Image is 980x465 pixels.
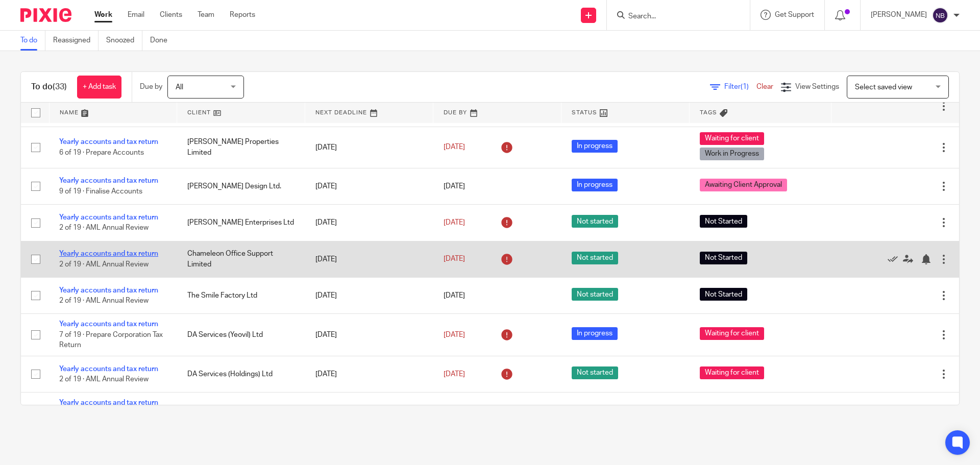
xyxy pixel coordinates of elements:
[177,205,305,241] td: [PERSON_NAME] Enterprises Ltd
[230,10,255,20] a: Reports
[59,365,158,373] a: Yearly accounts and tax return
[128,10,144,20] a: Email
[106,31,142,51] a: Snoozed
[20,31,45,51] a: To do
[59,177,158,184] a: Yearly accounts and tax return
[444,292,465,299] span: [DATE]
[77,76,121,99] a: + Add task
[700,132,764,145] span: Waiting for client
[305,393,433,434] td: [DATE]
[94,10,112,20] a: Work
[59,138,158,145] a: Yearly accounts and tax return
[871,10,927,20] p: [PERSON_NAME]
[572,288,618,301] span: Not started
[59,250,158,257] a: Yearly accounts and tax return
[444,371,465,378] span: [DATE]
[59,321,158,328] a: Yearly accounts and tax return
[305,205,433,241] td: [DATE]
[31,82,67,92] h1: To do
[741,83,749,90] span: (1)
[700,252,747,264] span: Not Started
[177,127,305,168] td: [PERSON_NAME] Properties Limited
[177,277,305,313] td: The Smile Factory Ltd
[59,376,149,383] span: 2 of 19 · AML Annual Review
[150,31,175,51] a: Done
[700,215,747,228] span: Not Started
[700,179,787,191] span: Awaiting Client Approval
[572,252,618,264] span: Not started
[305,314,433,356] td: [DATE]
[59,214,158,221] a: Yearly accounts and tax return
[160,10,182,20] a: Clients
[572,179,618,191] span: In progress
[700,110,717,115] span: Tags
[59,149,144,156] span: 6 of 19 · Prepare Accounts
[795,83,839,90] span: View Settings
[444,331,465,338] span: [DATE]
[140,82,162,92] p: Due by
[177,168,305,204] td: [PERSON_NAME] Design Ltd.
[700,148,764,160] span: Work in Progress
[305,241,433,277] td: [DATE]
[724,83,756,90] span: Filter
[177,393,305,434] td: Redownes Ltd
[198,10,214,20] a: Team
[305,277,433,313] td: [DATE]
[59,224,149,231] span: 2 of 19 · AML Annual Review
[444,256,465,263] span: [DATE]
[444,144,465,151] span: [DATE]
[59,287,158,294] a: Yearly accounts and tax return
[700,288,747,301] span: Not Started
[444,219,465,226] span: [DATE]
[756,83,773,90] a: Clear
[775,11,814,18] span: Get Support
[59,188,142,195] span: 9 of 19 · Finalise Accounts
[176,84,183,91] span: All
[305,127,433,168] td: [DATE]
[305,168,433,204] td: [DATE]
[59,261,149,268] span: 2 of 19 · AML Annual Review
[53,83,67,91] span: (33)
[177,241,305,277] td: Chameleon Office Support Limited
[20,8,71,22] img: Pixie
[888,254,903,264] a: Mark as done
[59,297,149,304] span: 2 of 19 · AML Annual Review
[627,12,719,21] input: Search
[855,84,912,91] span: Select saved view
[572,140,618,153] span: In progress
[572,366,618,379] span: Not started
[572,215,618,228] span: Not started
[59,331,163,349] span: 7 of 19 · Prepare Corporation Tax Return
[53,31,99,51] a: Reassigned
[177,314,305,356] td: DA Services (Yeovil) Ltd
[444,183,465,190] span: [DATE]
[700,366,764,379] span: Waiting for client
[932,7,948,23] img: svg%3E
[700,327,764,340] span: Waiting for client
[59,399,158,406] a: Yearly accounts and tax return
[305,356,433,392] td: [DATE]
[177,356,305,392] td: DA Services (Holdings) Ltd
[572,327,618,340] span: In progress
